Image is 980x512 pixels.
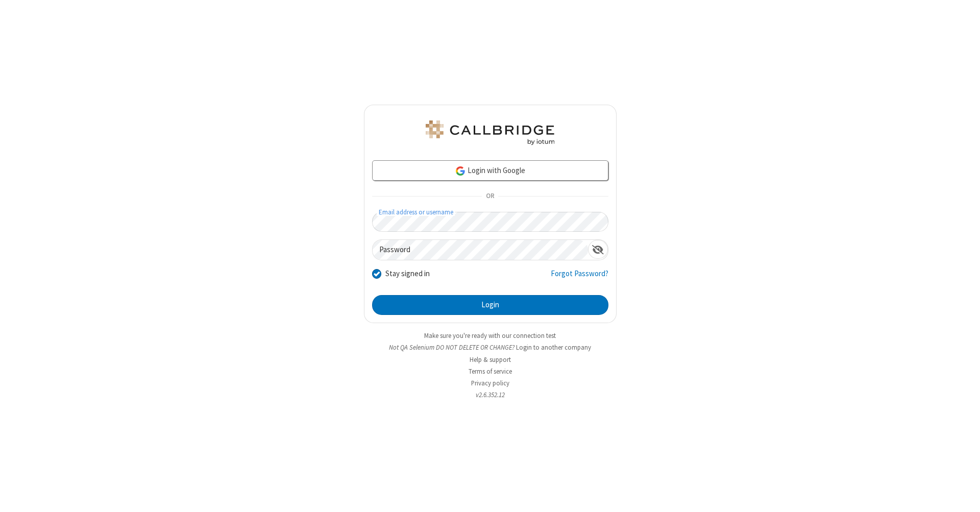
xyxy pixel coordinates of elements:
a: Make sure you're ready with our connection test [424,331,556,340]
a: Login with Google [372,160,608,181]
label: Stay signed in [385,268,430,280]
a: Help & support [470,355,511,364]
span: OR [482,189,498,204]
button: Login [372,295,608,315]
a: Terms of service [469,367,512,376]
input: Password [373,240,588,260]
img: QA Selenium DO NOT DELETE OR CHANGE [424,120,556,145]
li: Not QA Selenium DO NOT DELETE OR CHANGE? [364,343,617,352]
li: v2.6.352.12 [364,390,617,400]
img: google-icon.png [455,165,466,177]
input: Email address or username [372,212,608,232]
div: Show password [588,240,608,259]
a: Forgot Password? [551,268,608,287]
button: Login to another company [516,343,591,352]
a: Privacy policy [471,379,509,387]
iframe: Chat [954,485,972,505]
